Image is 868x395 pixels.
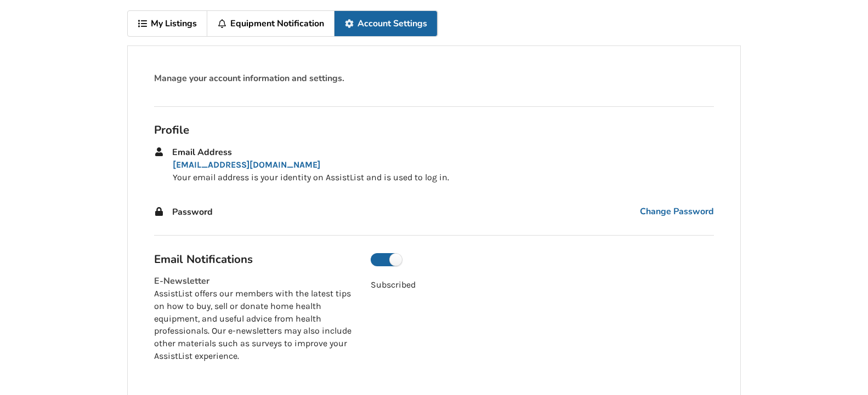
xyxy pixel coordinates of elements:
span: E-Newsletter [154,275,209,287]
div: Profile [154,123,714,137]
a: Account Settings [334,11,438,36]
p: Subscribed [371,279,714,291]
p: AssistList offers our members with the latest tips on how to buy, sell or donate home health equi... [154,288,353,363]
div: Manage your account information and settings. [154,72,714,85]
div: Email Notifications [154,252,353,266]
p: [EMAIL_ADDRESS][DOMAIN_NAME] [173,159,714,171]
span: Change Password [640,205,714,218]
a: My Listings [128,11,207,36]
span: Email Address [172,146,232,158]
span: Password [172,206,213,218]
a: Equipment Notification [207,11,334,36]
p: Your email address is your identity on AssistList and is used to log in. [173,171,714,184]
